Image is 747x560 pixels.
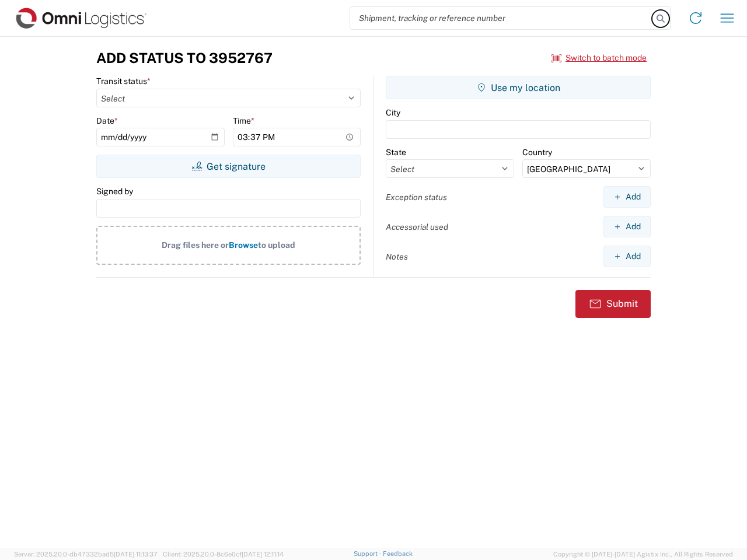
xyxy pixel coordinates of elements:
a: Feedback [383,550,413,557]
span: Client: 2025.20.0-8c6e0cf [163,551,284,558]
button: Add [603,186,651,208]
button: Submit [575,290,651,318]
span: to upload [258,240,295,250]
label: Country [522,147,552,157]
label: Notes [386,251,408,262]
label: Exception status [386,192,447,202]
button: Get signature [96,155,361,178]
span: Server: 2025.20.0-db47332bad5 [14,551,158,558]
label: City [386,107,400,118]
span: [DATE] 11:13:37 [114,551,158,558]
span: Copyright © [DATE]-[DATE] Agistix Inc., All Rights Reserved [553,549,733,559]
label: State [386,147,406,157]
a: Support [354,550,383,557]
span: [DATE] 12:11:14 [242,551,284,558]
label: Time [233,116,254,126]
button: Switch to batch mode [551,48,647,68]
button: Use my location [386,76,651,99]
label: Date [96,116,118,126]
input: Shipment, tracking or reference number [350,7,652,29]
button: Add [603,246,651,267]
label: Signed by [96,186,133,197]
label: Transit status [96,76,151,86]
h3: Add Status to 3952767 [96,50,273,66]
button: Add [603,216,651,237]
label: Accessorial used [386,222,448,232]
span: Browse [229,240,258,250]
span: Drag files here or [162,240,229,250]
